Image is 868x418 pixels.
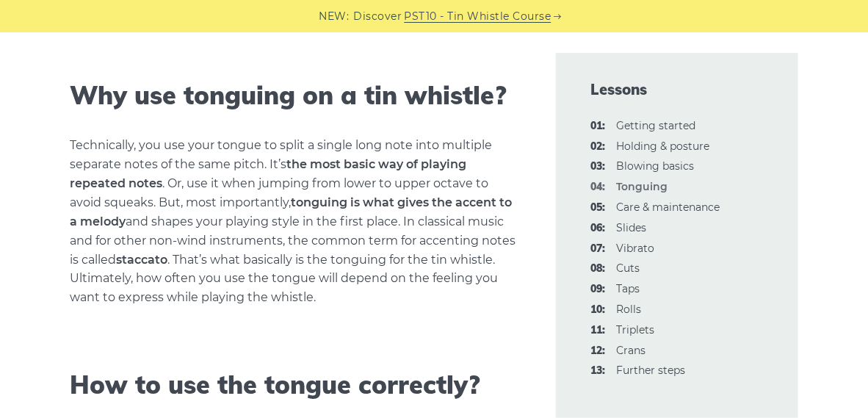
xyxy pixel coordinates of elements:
[591,220,606,237] span: 06:
[70,136,521,308] p: Technically, you use your tongue to split a single long note into multiple separate notes of the ...
[617,344,646,357] a: 12:Crans
[591,240,606,258] span: 07:
[319,8,350,25] span: NEW:
[617,159,695,173] a: 03:Blowing basics
[617,201,720,214] a: 05:Care & maintenance
[617,262,640,275] a: 08:Cuts
[617,303,642,316] a: 10:Rolls
[591,138,606,156] span: 02:
[617,364,686,377] a: 13:Further steps
[354,8,402,25] span: Discover
[591,342,606,360] span: 12:
[70,195,512,228] strong: tonguing is what gives the accent to a melody
[591,301,606,319] span: 10:
[591,79,763,100] span: Lessons
[617,140,710,153] a: 02:Holding & posture
[591,179,606,196] span: 04:
[617,180,668,193] strong: Tonguing
[116,253,167,267] strong: staccato
[591,362,606,380] span: 13:
[70,371,521,401] h2: How to use the tongue correctly?
[591,322,606,339] span: 11:
[591,158,606,176] span: 03:
[591,260,606,278] span: 08:
[70,157,466,190] strong: the most basic way of playing repeated notes
[617,242,655,255] a: 07:Vibrato
[617,323,655,336] a: 11:Triplets
[617,282,640,295] a: 09:Taps
[591,199,606,217] span: 05:
[70,81,521,111] h2: Why use tonguing on a tin whistle?
[591,118,606,135] span: 01:
[591,281,606,298] span: 09:
[617,119,696,132] a: 01:Getting started
[405,8,551,25] a: PST10 - Tin Whistle Course
[617,221,647,234] a: 06:Slides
